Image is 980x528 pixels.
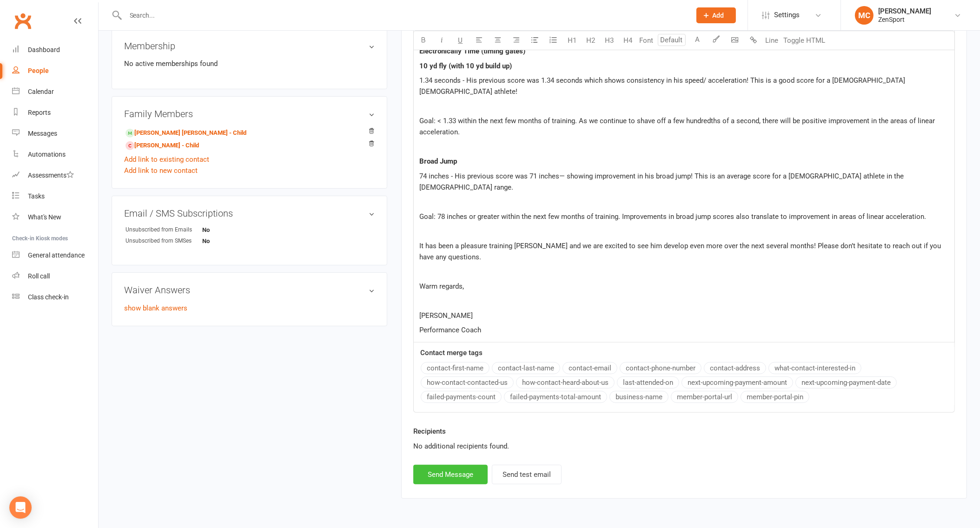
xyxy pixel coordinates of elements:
p: No active memberships found [124,58,375,69]
div: ZenSport [878,15,931,24]
div: Unsubscribed from Emails [126,225,202,234]
div: No additional recipients found. [413,441,955,452]
a: General attendance kiosk mode [12,245,98,266]
span: Warm regards, [419,282,464,290]
span: 74 inches - His previous score was 71 inches— showing improvement in his broad jump! This is an a... [419,172,906,191]
input: Search... [123,9,684,22]
button: business-name [609,391,669,403]
span: Goal: 78 inches or greater within the next few months of training. Improvements in broad jump sco... [419,212,926,221]
a: Class kiosk mode [12,287,98,308]
div: General attendance [28,251,85,259]
span: Goal: < 1.33 within the next few months of training. As we continue to shave off a few hundredths... [419,117,937,136]
div: People [28,67,49,74]
div: Dashboard [28,46,60,53]
button: member-portal-url [671,391,738,403]
a: [PERSON_NAME] - Child [126,141,199,151]
button: U [451,31,470,50]
label: Contact merge tags [420,347,483,358]
div: Automations [28,151,66,158]
a: Clubworx [11,9,34,33]
a: Add link to existing contact [124,154,209,165]
h3: Email / SMS Subscriptions [124,208,375,218]
span: 1.34 seconds - His previous score was 1.34 seconds which shows consistency in his speed/ accelera... [419,76,907,96]
button: next-upcoming-payment-amount [682,376,793,389]
a: What's New [12,207,98,228]
h3: Membership [124,41,375,51]
a: Calendar [12,81,98,102]
label: Recipients [413,426,446,437]
a: Reports [12,102,98,123]
h3: Waiver Answers [124,285,375,295]
button: H4 [618,31,637,50]
span: Settings [774,5,800,26]
div: Tasks [28,192,45,200]
button: failed-payments-count [421,391,502,403]
button: contact-phone-number [620,362,702,374]
button: member-portal-pin [741,391,809,403]
div: Class check-in [28,293,69,301]
div: Assessments [28,172,74,179]
div: Messages [28,130,57,137]
div: Unsubscribed from SMSes [126,237,202,245]
div: What's New [28,213,61,221]
button: Add [696,7,736,23]
a: Messages [12,123,98,144]
a: Tasks [12,186,98,207]
button: what-contact-interested-in [768,362,861,374]
button: contact-email [563,362,617,374]
strong: No [202,226,256,233]
button: contact-address [704,362,766,374]
span: Performance Coach [419,326,481,334]
button: how-contact-heard-about-us [516,376,615,389]
div: [PERSON_NAME] [878,7,931,15]
button: Toggle HTML [781,31,828,50]
button: H3 [600,31,618,50]
a: Assessments [12,165,98,186]
button: contact-first-name [421,362,490,374]
a: show blank answers [124,304,187,312]
span: 10 yd fly (with 10 yd build up) [419,62,512,70]
input: Default [658,34,686,46]
div: Roll call [28,272,50,280]
a: Roll call [12,266,98,287]
button: H2 [581,31,600,50]
a: Automations [12,144,98,165]
span: [PERSON_NAME] [419,311,473,320]
div: Calendar [28,88,54,95]
button: A [688,31,707,50]
button: Send test email [492,465,562,484]
strong: No [202,238,256,244]
span: Electronically Time (timing gates) [419,47,525,55]
button: next-upcoming-payment-date [795,376,897,389]
span: U [458,36,463,45]
button: last-attended-on [617,376,679,389]
button: Font [637,31,656,50]
button: contact-last-name [492,362,560,374]
button: failed-payments-total-amount [504,391,607,403]
button: how-contact-contacted-us [421,376,514,389]
div: Open Intercom Messenger [9,496,32,519]
a: Dashboard [12,40,98,60]
span: It has been a pleasure training [PERSON_NAME] and we are excited to see him develop even more ove... [419,242,943,261]
a: Add link to new contact [124,165,198,176]
span: Add [713,12,724,19]
button: Line [762,31,781,50]
div: MC [855,6,874,25]
span: Broad Jump [419,157,457,165]
button: Send Message [413,465,488,484]
div: Reports [28,109,51,116]
a: [PERSON_NAME] [PERSON_NAME] - Child [126,128,246,138]
button: H1 [563,31,581,50]
h3: Family Members [124,109,375,119]
a: People [12,60,98,81]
